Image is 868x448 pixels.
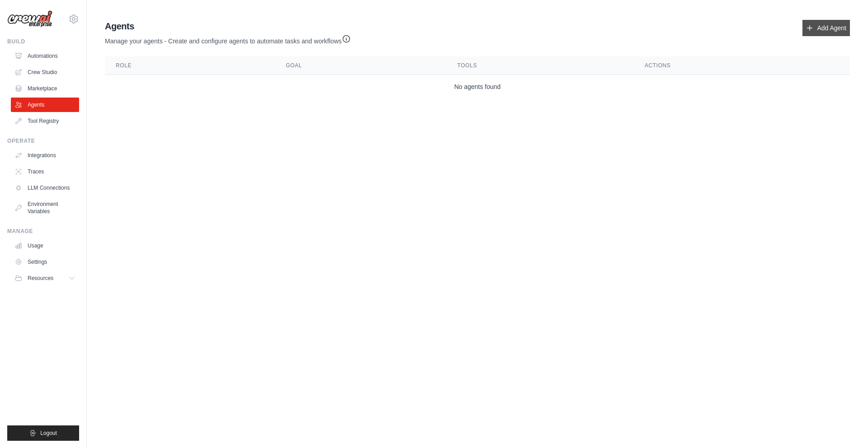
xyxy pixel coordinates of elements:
a: Integrations [11,148,79,163]
th: Actions [634,56,850,75]
span: Resources [28,275,53,282]
a: Automations [11,49,79,63]
h2: Agents [105,20,351,33]
a: Usage [11,238,79,253]
p: Manage your agents - Create and configure agents to automate tasks and workflows [105,33,351,46]
a: LLM Connections [11,181,79,195]
div: Build [7,38,79,45]
button: Resources [11,271,79,285]
a: Settings [11,255,79,269]
td: No agents found [105,75,850,99]
a: Tool Registry [11,114,79,128]
a: Environment Variables [11,197,79,219]
img: Logo [7,10,52,28]
span: Logout [40,429,57,437]
a: Add Agent [802,20,850,36]
a: Traces [11,164,79,179]
a: Crew Studio [11,65,79,79]
th: Goal [275,56,446,75]
div: Operate [7,137,79,145]
a: Agents [11,98,79,112]
button: Logout [7,425,79,441]
div: Manage [7,228,79,235]
th: Tools [447,56,634,75]
a: Marketplace [11,81,79,96]
th: Role [105,56,275,75]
